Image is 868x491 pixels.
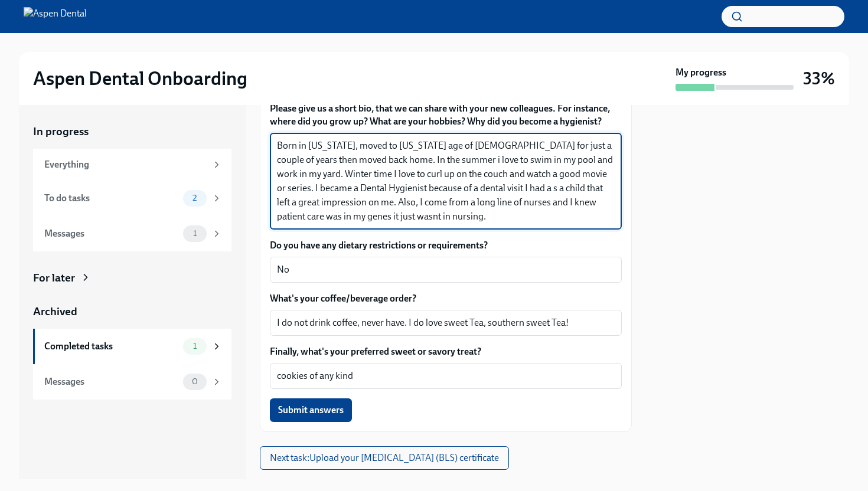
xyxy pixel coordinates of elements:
[270,345,622,358] label: Finally, what's your preferred sweet or savory treat?
[185,194,204,202] span: 2
[270,292,622,305] label: What's your coffee/beverage order?
[33,364,231,400] a: Messages0
[277,369,615,383] textarea: cookies of any kind
[33,304,231,319] a: Archived
[185,377,205,386] span: 0
[277,263,615,277] textarea: No
[270,239,622,252] label: Do you have any dietary restrictions or requirements?
[44,192,178,205] div: To do tasks
[44,375,178,388] div: Messages
[33,270,231,286] a: For later
[803,68,835,89] h3: 33%
[270,102,622,128] label: Please give us a short bio, that we can share with your new colleagues. For instance, where did y...
[44,158,207,171] div: Everything
[270,398,352,422] button: Submit answers
[24,7,87,26] img: Aspen Dental
[33,149,231,181] a: Everything
[33,67,247,90] h2: Aspen Dental Onboarding
[33,124,231,139] a: In progress
[277,316,615,330] textarea: I do not drink coffee, never have. I do love sweet Tea, southern sweet Tea!
[33,216,231,251] a: Messages1
[186,229,204,238] span: 1
[44,227,178,240] div: Messages
[33,270,75,286] div: For later
[278,404,344,416] span: Submit answers
[186,342,204,351] span: 1
[270,452,499,464] span: Next task : Upload your [MEDICAL_DATA] (BLS) certificate
[44,340,178,353] div: Completed tasks
[33,181,231,216] a: To do tasks2
[33,329,231,364] a: Completed tasks1
[260,446,509,470] button: Next task:Upload your [MEDICAL_DATA] (BLS) certificate
[676,66,726,79] strong: My progress
[277,139,615,224] textarea: Born in [US_STATE], moved to [US_STATE] age of [DEMOGRAPHIC_DATA] for just a couple of years then...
